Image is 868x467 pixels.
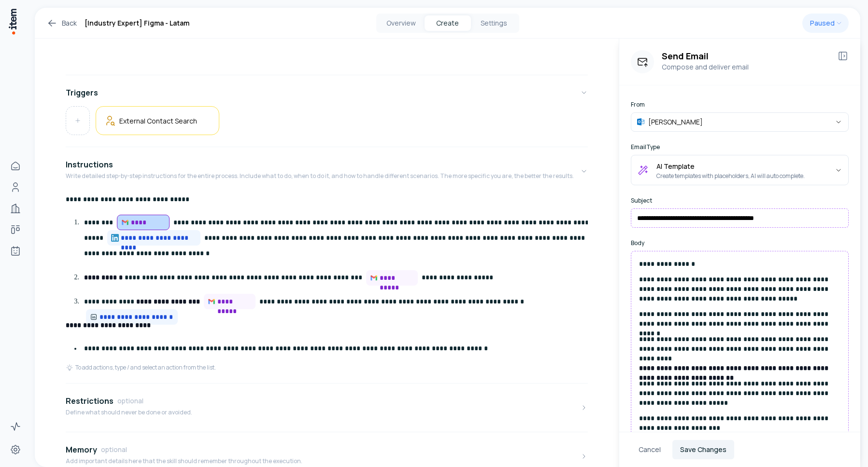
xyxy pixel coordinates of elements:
label: Body [631,239,849,247]
h1: [Industry Expert] Figma - Latam [85,17,189,29]
p: Write detailed step-by-step instructions for the entire process. Include what to do, when to do i... [66,172,574,180]
a: Companies [6,199,25,218]
button: Save Changes [672,440,734,459]
a: Deals [6,220,25,239]
span: optional [117,396,143,406]
p: Compose and deliver email [662,62,829,72]
p: Add important details here that the skill should remember throughout the execution. [66,457,302,465]
button: Create [425,15,471,31]
div: InstructionsWrite detailed step-by-step instructions for the entire process. Include what to do, ... [66,192,588,379]
label: Email Type [631,143,849,151]
h4: Restrictions [66,395,114,407]
a: Back [46,17,77,29]
h5: External Contact Search [119,116,197,125]
h4: Triggers [66,87,98,98]
button: InstructionsWrite detailed step-by-step instructions for the entire process. Include what to do, ... [66,151,588,192]
div: To add actions, type / and select an action from the list. [66,364,216,371]
button: Cancel [631,440,669,459]
a: Home [6,156,25,176]
a: Agents [6,241,25,261]
button: Triggers [66,79,588,106]
div: Triggers [66,106,588,143]
img: Item Brain Logo [8,8,17,35]
a: People [6,178,25,197]
button: RestrictionsoptionalDefine what should never be done or avoided. [66,387,588,428]
a: Activity [6,417,25,436]
button: Settings [471,15,517,31]
p: Define what should never be done or avoided. [66,409,192,416]
h3: Send Email [662,50,829,62]
label: From [631,101,849,109]
a: Settings [6,440,25,459]
label: Subject [631,197,849,205]
span: optional [101,445,127,454]
button: Overview [378,15,425,31]
h4: Memory [66,444,97,455]
h4: Instructions [66,159,113,170]
div: Define an overall goal for the skill. This will be used to guide the skill execution towards a sp... [66,25,588,71]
